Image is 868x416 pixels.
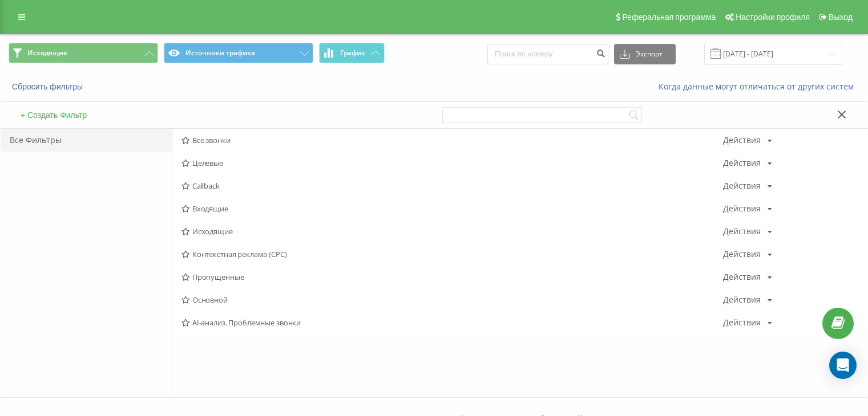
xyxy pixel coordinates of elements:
div: Все Фильтры [1,129,172,152]
button: Источники трафика [164,43,313,63]
span: График [340,49,365,57]
div: Действия [723,182,761,190]
div: Действия [723,205,761,213]
span: Целевые [181,159,723,167]
button: Исходящие [9,43,158,63]
span: Пропущенные [181,273,723,281]
span: Callback [181,182,723,190]
div: Open Intercom Messenger [829,352,857,379]
div: Действия [723,227,761,235]
span: AI-анализ. Проблемные звонки [181,319,723,327]
div: Действия [723,273,761,281]
span: Основной [181,296,723,304]
button: + Создать Фильтр [17,110,90,120]
a: Когда данные могут отличаться от других систем [659,81,859,92]
input: Поиск по номеру [487,44,608,64]
div: Действия [723,319,761,327]
div: Действия [723,136,761,144]
button: Закрыть [834,109,850,121]
span: Настройки профиля [736,13,810,22]
span: Контекстная реклама (CPC) [181,250,723,258]
div: Действия [723,159,761,167]
span: Реферальная программа [622,13,716,22]
span: Входящие [181,205,723,213]
span: Выход [829,13,853,22]
button: Экспорт [614,44,676,64]
span: Все звонки [181,136,723,144]
div: Действия [723,296,761,304]
div: Действия [723,250,761,258]
span: Исходящие [27,48,67,58]
button: Сбросить фильтры [9,81,88,92]
span: Исходящие [181,227,723,235]
button: График [319,43,385,63]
